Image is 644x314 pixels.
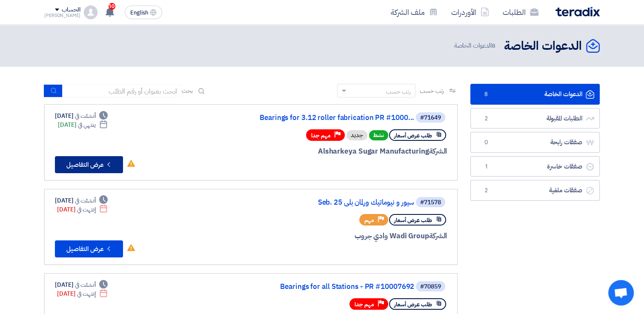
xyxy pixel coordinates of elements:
[420,115,441,121] div: #71649
[57,289,108,298] div: [DATE]
[420,284,441,290] div: #70859
[63,85,182,97] input: ابحث بعنوان أو رقم الطلب
[75,196,95,205] span: أنشئت في
[555,7,600,17] img: Teradix logo
[369,130,388,140] span: نشط
[444,2,496,22] a: الأوردرات
[75,280,95,289] span: أنشئت في
[125,6,162,19] button: English
[55,196,108,205] div: [DATE]
[384,2,444,22] a: ملف الشركة
[244,114,414,122] a: Bearings for 3.12 roller fabrication PR #1000...
[62,6,80,14] div: الحساب
[58,120,108,129] div: [DATE]
[130,10,148,16] span: English
[429,146,447,157] span: الشركة
[75,111,95,120] span: أنشئت في
[470,108,600,129] a: الطلبات المقبولة2
[55,280,108,289] div: [DATE]
[55,156,123,173] button: عرض التفاصيل
[481,114,491,123] span: 2
[355,300,374,308] span: مهم جدا
[481,163,491,171] span: 1
[311,131,331,140] span: مهم جدا
[244,283,414,291] a: Bearings for all Stations - PR #10007692
[242,146,447,157] div: Alsharkeya Sugar Manufacturing
[454,41,497,51] span: الدعوات الخاصة
[470,132,600,153] a: صفقات رابحة0
[364,216,374,224] span: مهم
[109,3,115,10] span: 10
[242,231,447,242] div: Wadi Group وادي جروب
[470,180,600,201] a: صفقات ملغية2
[394,300,432,308] span: طلب عرض أسعار
[470,156,600,177] a: صفقات خاسرة1
[55,240,123,257] button: عرض التفاصيل
[57,205,108,214] div: [DATE]
[420,200,441,206] div: #71578
[394,131,432,140] span: طلب عرض أسعار
[429,231,447,241] span: الشركة
[386,87,411,96] div: رتب حسب
[492,41,495,50] span: 8
[77,205,95,214] span: إنتهت في
[394,216,432,224] span: طلب عرض أسعار
[182,86,193,95] span: بحث
[44,13,80,18] div: [PERSON_NAME]
[504,38,582,54] h2: الدعوات الخاصة
[55,111,108,120] div: [DATE]
[78,120,95,129] span: ينتهي في
[481,138,491,147] span: 0
[420,86,444,95] span: رتب حسب
[84,6,97,19] img: profile_test.png
[608,280,634,305] div: Open chat
[244,199,414,206] a: سيور و نيوماتيك ورلمان بلي Seb. 25
[496,2,545,22] a: الطلبات
[346,130,367,140] div: جديد
[470,84,600,105] a: الدعوات الخاصة8
[77,289,95,298] span: إنتهت في
[481,186,491,195] span: 2
[481,90,491,99] span: 8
